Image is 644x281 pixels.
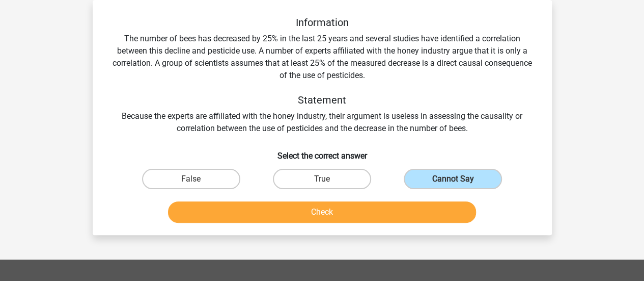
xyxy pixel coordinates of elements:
[109,16,536,29] h5: Information
[109,94,536,106] h5: Statement
[273,169,371,189] label: True
[168,201,476,223] button: Check
[142,169,240,189] label: False
[109,16,536,135] div: The number of bees has decreased by 25% in the last 25 years and several studies have identified ...
[109,143,536,161] h6: Select the correct answer
[404,169,502,189] label: Cannot Say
